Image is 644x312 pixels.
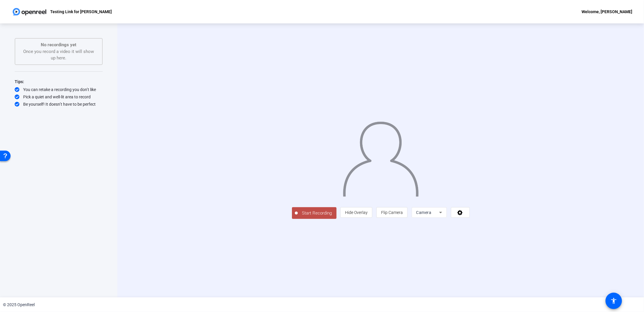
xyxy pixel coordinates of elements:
p: Testing Link for [PERSON_NAME] [50,8,112,15]
span: Start Recording [298,210,337,217]
button: Flip Camera [376,207,408,218]
div: Tips: [15,78,103,85]
button: Hide Overlay [340,207,372,218]
img: overlay [342,117,419,197]
span: Camera [416,210,432,215]
div: Welcome, [PERSON_NAME] [582,8,632,15]
button: Start Recording [292,207,337,219]
div: Be yourself! It doesn’t have to be perfect [15,101,103,107]
div: You can retake a recording you don’t like [15,87,103,92]
mat-icon: accessibility [610,297,617,304]
span: Flip Camera [381,210,403,215]
span: Hide Overlay [345,210,368,215]
p: No recordings yet [21,42,96,48]
div: © 2025 OpenReel [3,302,35,308]
div: Once you record a video it will show up here. [21,42,96,61]
div: Pick a quiet and well-lit area to record [15,94,103,100]
img: OpenReel logo [12,6,47,18]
